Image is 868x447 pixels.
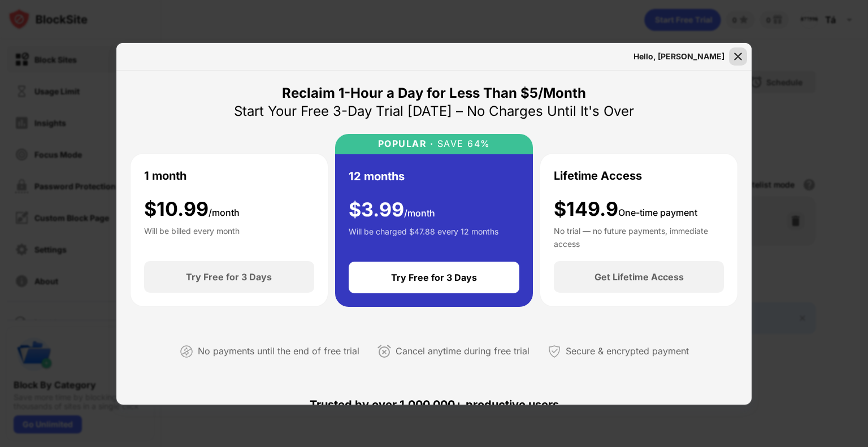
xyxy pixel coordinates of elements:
div: Lifetime Access [554,167,642,184]
img: secured-payment [548,345,561,358]
span: One-time payment [618,207,697,218]
div: Secure & encrypted payment [566,343,689,359]
div: 12 months [349,168,405,185]
span: /month [209,207,240,218]
div: Get Lifetime Access [594,271,684,283]
div: POPULAR · [378,138,434,149]
div: $ 3.99 [349,198,435,222]
img: not-paying [180,345,193,358]
div: $ 10.99 [144,198,240,221]
div: Trusted by over 1,000,000+ productive users [130,377,738,432]
div: Will be billed every month [144,225,240,248]
div: Try Free for 3 Days [186,271,272,283]
div: Will be charged $47.88 every 12 months [349,225,498,248]
div: 1 month [144,167,186,184]
img: cancel-anytime [377,345,391,358]
div: SAVE 64% [433,138,491,149]
div: Start Your Free 3-Day Trial [DATE] – No Charges Until It's Over [234,102,634,120]
div: Try Free for 3 Days [391,272,477,283]
div: No payments until the end of free trial [198,343,359,359]
div: Cancel anytime during free trial [396,343,530,359]
div: $149.9 [554,198,697,221]
div: Reclaim 1-Hour a Day for Less Than $5/Month [282,84,586,102]
span: /month [404,207,435,219]
div: Hello, [PERSON_NAME] [633,52,724,61]
div: No trial — no future payments, immediate access [554,225,724,248]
